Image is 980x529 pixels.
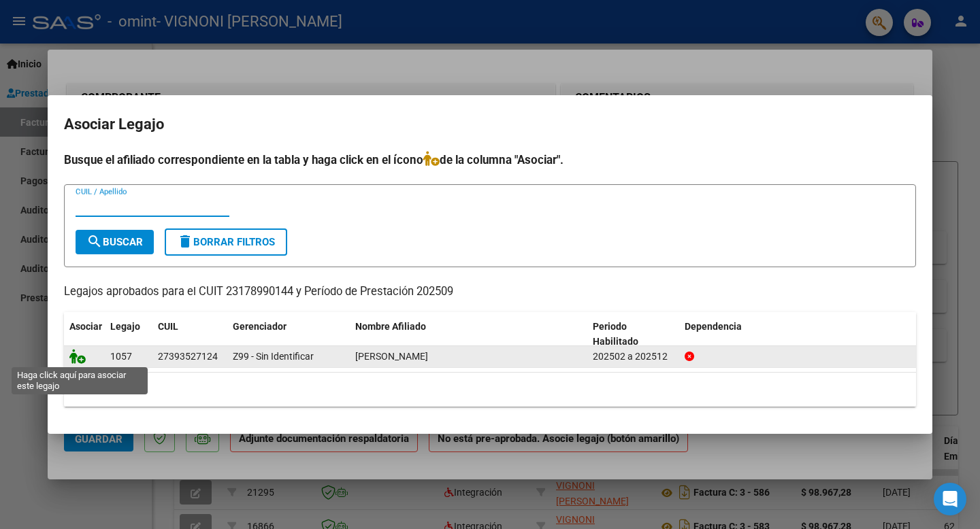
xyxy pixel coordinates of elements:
[69,321,102,332] span: Asociar
[110,321,140,332] span: Legajo
[64,312,105,357] datatable-header-cell: Asociar
[593,321,638,347] span: Periodo Habilitado
[177,236,275,248] span: Borrar Filtros
[227,312,350,357] datatable-header-cell: Gerenciador
[165,228,287,256] button: Borrar Filtros
[177,233,193,250] mat-icon: delete
[593,349,674,364] div: 202502 a 202512
[152,312,227,357] datatable-header-cell: CUIL
[64,112,916,137] h2: Asociar Legajo
[86,233,103,250] mat-icon: search
[158,321,178,332] span: CUIL
[587,312,679,357] datatable-header-cell: Periodo Habilitado
[350,312,587,357] datatable-header-cell: Nombre Afiliado
[64,151,916,169] h4: Busque el afiliado correspondiente en la tabla y haga click en el ícono de la columna "Asociar".
[105,312,152,357] datatable-header-cell: Legajo
[355,321,426,332] span: Nombre Afiliado
[685,321,742,332] span: Dependencia
[86,236,143,248] span: Buscar
[355,351,428,362] span: FERNANDEZ VIDAL PAULA
[64,284,916,301] p: Legajos aprobados para el CUIT 23178990144 y Período de Prestación 202509
[64,373,916,407] div: 1 registros
[934,483,966,515] div: Open Intercom Messenger
[158,349,218,364] div: 27393527124
[233,321,287,332] span: Gerenciador
[233,351,314,362] span: Z99 - Sin Identificar
[76,230,154,254] button: Buscar
[110,351,132,362] span: 1057
[679,312,917,357] datatable-header-cell: Dependencia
